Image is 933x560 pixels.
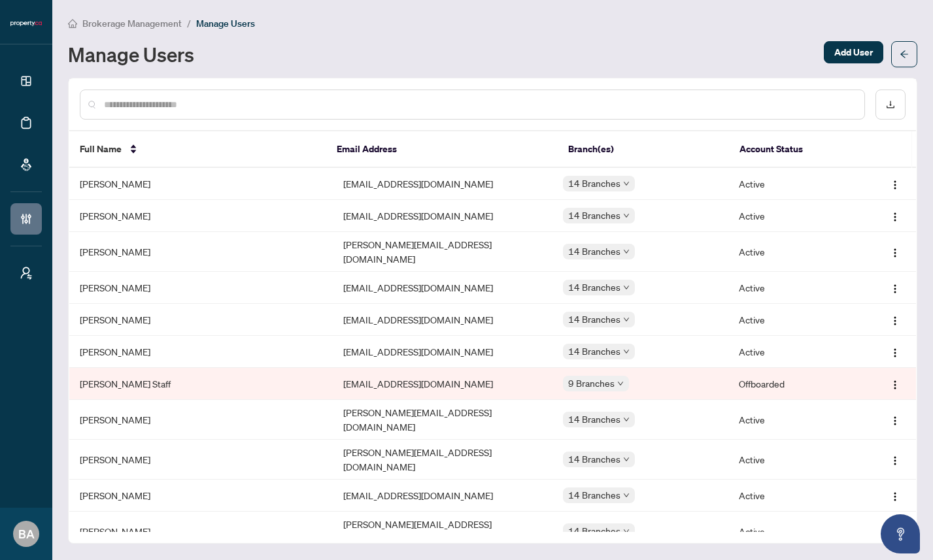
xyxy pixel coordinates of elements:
[333,480,552,512] td: [EMAIL_ADDRESS][DOMAIN_NAME]
[333,304,552,336] td: [EMAIL_ADDRESS][DOMAIN_NAME]
[69,131,326,168] th: Full Name
[568,176,620,191] span: 14 Branches
[623,248,630,255] span: down
[68,44,194,65] h1: Manage Users
[568,312,620,327] span: 14 Branches
[728,336,860,368] td: Active
[187,16,191,31] li: /
[80,142,122,156] span: Full Name
[885,309,906,330] button: Logo
[568,412,620,427] span: 14 Branches
[69,480,333,512] td: [PERSON_NAME]
[728,200,860,232] td: Active
[728,512,860,552] td: Active
[885,205,906,226] button: Logo
[568,280,620,295] span: 14 Branches
[881,514,920,553] button: Open asap
[623,416,630,423] span: down
[568,487,620,502] span: 14 Branches
[728,440,860,480] td: Active
[900,50,909,59] span: arrow-left
[886,100,895,109] span: download
[333,440,552,480] td: [PERSON_NAME][EMAIL_ADDRESS][DOMAIN_NAME]
[824,41,883,63] button: Add User
[728,400,860,440] td: Active
[728,272,860,304] td: Active
[568,344,620,359] span: 14 Branches
[623,492,630,499] span: down
[885,341,906,362] button: Logo
[623,348,630,355] span: down
[333,512,552,552] td: [PERSON_NAME][EMAIL_ADDRESS][DOMAIN_NAME]
[890,212,900,222] img: Logo
[69,304,333,336] td: [PERSON_NAME]
[890,316,900,326] img: Logo
[69,272,333,304] td: [PERSON_NAME]
[728,480,860,512] td: Active
[623,316,630,323] span: down
[885,373,906,394] button: Logo
[890,348,900,358] img: Logo
[623,180,630,187] span: down
[69,400,333,440] td: [PERSON_NAME]
[568,452,620,467] span: 14 Branches
[728,368,860,400] td: Offboarded
[875,90,906,120] button: download
[885,277,906,298] button: Logo
[333,232,552,272] td: [PERSON_NAME][EMAIL_ADDRESS][DOMAIN_NAME]
[333,368,552,400] td: [EMAIL_ADDRESS][DOMAIN_NAME]
[890,491,900,502] img: Logo
[729,131,857,168] th: Account Status
[890,416,900,426] img: Logo
[333,272,552,304] td: [EMAIL_ADDRESS][DOMAIN_NAME]
[69,200,333,232] td: [PERSON_NAME]
[885,449,906,470] button: Logo
[18,525,35,543] span: BA
[10,20,42,27] img: logo
[69,336,333,368] td: [PERSON_NAME]
[885,241,906,262] button: Logo
[68,19,77,28] span: home
[82,18,182,29] span: Brokerage Management
[890,284,900,294] img: Logo
[333,336,552,368] td: [EMAIL_ADDRESS][DOMAIN_NAME]
[69,232,333,272] td: [PERSON_NAME]
[558,131,729,168] th: Branch(es)
[69,512,333,552] td: [PERSON_NAME]
[617,380,624,387] span: down
[728,304,860,336] td: Active
[333,200,552,232] td: [EMAIL_ADDRESS][DOMAIN_NAME]
[568,523,620,538] span: 14 Branches
[69,440,333,480] td: [PERSON_NAME]
[890,455,900,466] img: Logo
[890,180,900,190] img: Logo
[728,232,860,272] td: Active
[890,248,900,258] img: Logo
[623,212,630,219] span: down
[20,267,33,280] span: user-switch
[333,400,552,440] td: [PERSON_NAME][EMAIL_ADDRESS][DOMAIN_NAME]
[326,131,558,168] th: Email Address
[568,208,620,223] span: 14 Branches
[568,376,615,391] span: 9 Branches
[623,284,630,291] span: down
[568,244,620,259] span: 14 Branches
[885,173,906,194] button: Logo
[623,456,630,463] span: down
[69,168,333,200] td: [PERSON_NAME]
[196,18,255,29] span: Manage Users
[69,368,333,400] td: [PERSON_NAME] Staff
[890,380,900,390] img: Logo
[885,485,906,506] button: Logo
[333,168,552,200] td: [EMAIL_ADDRESS][DOMAIN_NAME]
[623,528,630,535] span: down
[834,42,873,63] span: Add User
[728,168,860,200] td: Active
[885,409,906,430] button: Logo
